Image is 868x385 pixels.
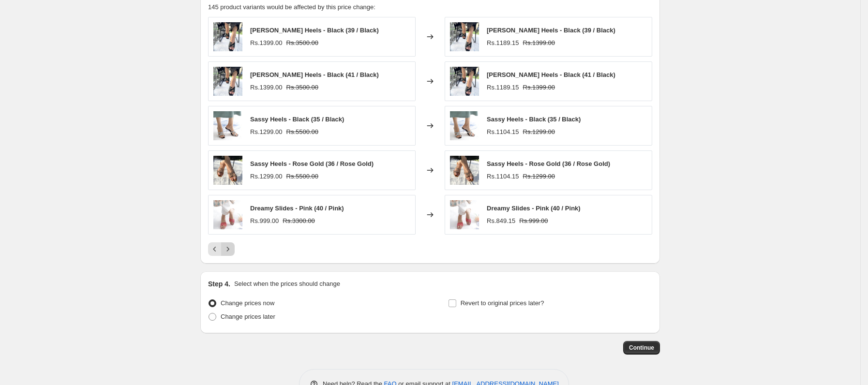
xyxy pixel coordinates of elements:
span: Change prices later [221,313,275,320]
strike: Rs.1299.00 [523,172,555,181]
strike: Rs.3300.00 [283,216,315,226]
span: [PERSON_NAME] Heels - Black (39 / Black) [250,27,379,34]
nav: Pagination [208,242,235,256]
strike: Rs.999.00 [519,216,548,226]
div: Rs.999.00 [250,216,279,226]
span: Continue [629,344,654,352]
strike: Rs.3500.00 [286,83,319,92]
button: Continue [623,341,660,355]
img: OVO_0015_IMG_9718_80x.jpg [213,111,242,140]
div: Rs.1189.15 [487,83,519,92]
span: Sassy Heels - Rose Gold (36 / Rose Gold) [487,160,610,167]
img: image00003_80x.jpg [450,67,479,96]
img: image00023_fa76d576-b2ad-42a6-8390-b0752ef35574_80x.jpg [213,156,242,185]
span: Revert to original prices later? [461,299,544,307]
img: OVO_0015_IMG_9718_80x.jpg [450,111,479,140]
img: image00003_80x.jpg [213,22,242,51]
span: Dreamy Slides - Pink (40 / Pink) [487,205,581,212]
strike: Rs.1299.00 [523,127,555,137]
strike: Rs.3500.00 [286,38,319,48]
span: Sassy Heels - Rose Gold (36 / Rose Gold) [250,160,374,167]
span: Change prices now [221,299,274,307]
div: Rs.849.15 [487,216,515,226]
strike: Rs.5500.00 [286,172,319,181]
span: Dreamy Slides - Pink (40 / Pink) [250,205,344,212]
span: Sassy Heels - Black (35 / Black) [487,116,581,123]
img: image00023_fa76d576-b2ad-42a6-8390-b0752ef35574_80x.jpg [450,156,479,185]
img: image00003_80x.jpg [450,22,479,51]
img: OVO_0104_IMG_9419_80x.jpg [450,200,479,229]
strike: Rs.1399.00 [523,38,555,48]
div: Rs.1104.15 [487,127,519,137]
img: OVO_0104_IMG_9419_80x.jpg [213,200,242,229]
div: Rs.1189.15 [487,38,519,48]
span: Sassy Heels - Black (35 / Black) [250,116,344,123]
span: [PERSON_NAME] Heels - Black (39 / Black) [487,27,615,34]
button: Previous [208,242,222,256]
strike: Rs.1399.00 [523,83,555,92]
strike: Rs.5500.00 [286,127,319,137]
span: [PERSON_NAME] Heels - Black (41 / Black) [250,71,379,78]
div: Rs.1299.00 [250,172,283,181]
p: Select when the prices should change [234,279,340,289]
h2: Step 4. [208,279,230,289]
div: Rs.1104.15 [487,172,519,181]
img: image00003_80x.jpg [213,67,242,96]
div: Rs.1399.00 [250,83,283,92]
span: 145 product variants would be affected by this price change: [208,3,375,11]
div: Rs.1299.00 [250,127,283,137]
span: [PERSON_NAME] Heels - Black (41 / Black) [487,71,615,78]
div: Rs.1399.00 [250,38,283,48]
button: Next [221,242,235,256]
